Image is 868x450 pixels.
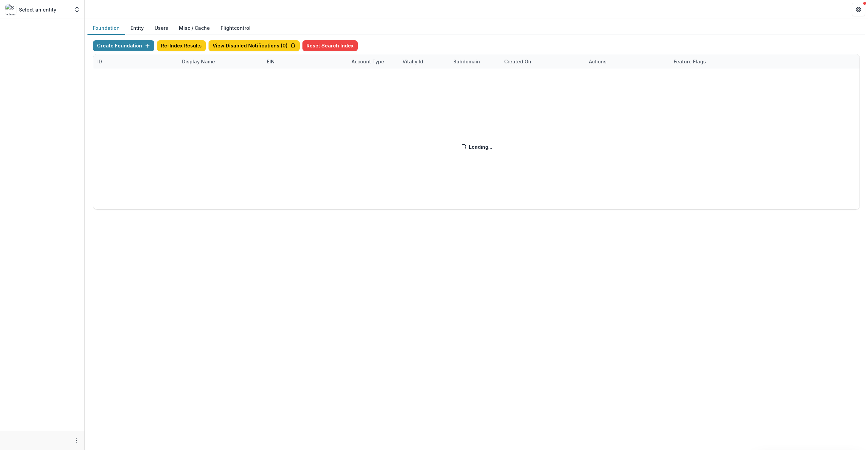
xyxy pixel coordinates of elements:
button: More [72,436,80,445]
img: Select an entity [5,4,16,15]
button: Entity [125,22,149,35]
a: Flightcontrol [221,24,251,32]
button: Users [149,22,174,35]
p: Select an entity [19,6,56,13]
button: Get Help [852,3,865,16]
button: Foundation [87,22,125,35]
button: Misc / Cache [174,22,215,35]
button: Open entity switcher [72,3,82,16]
